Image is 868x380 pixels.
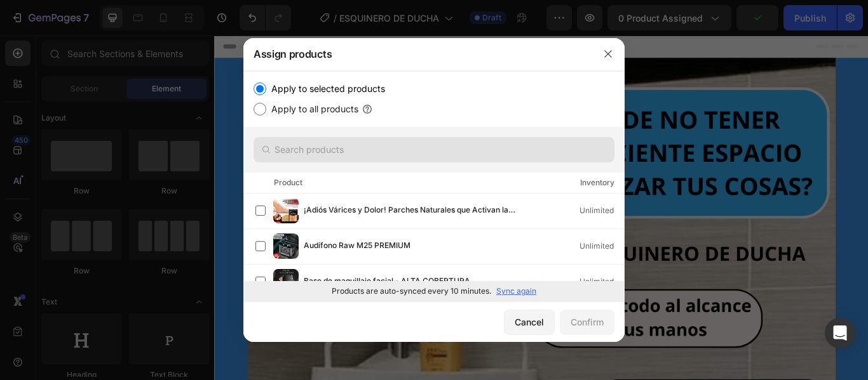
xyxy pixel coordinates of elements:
[304,239,410,253] span: Audífono Raw M25 PREMIUM
[580,176,614,189] div: Inventory
[504,310,555,335] button: Cancel
[571,315,604,329] div: Confirm
[496,285,536,297] p: Sync again
[243,71,625,301] div: />
[515,315,544,329] div: Cancel
[273,269,299,294] img: product-img
[304,275,470,289] span: Base de maquillaje facial - ALTA COBERTURA
[825,318,855,348] div: Open Intercom Messenger
[332,285,491,297] p: Products are auto-synced every 10 minutes.
[243,37,592,70] div: Assign products
[580,204,624,217] div: Unlimited
[560,310,614,335] button: Confirm
[254,137,614,162] input: Search products
[580,240,624,252] div: Unlimited
[304,204,525,218] span: ¡Adiós Várices y Dolor! Parches Naturales que Activan la Circulación y Alivian al Instante
[274,176,302,189] div: Product
[266,102,358,117] label: Apply to all products
[266,81,385,96] label: Apply to selected products
[273,198,299,223] img: product-img
[273,233,299,259] img: product-img
[580,275,624,288] div: Unlimited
